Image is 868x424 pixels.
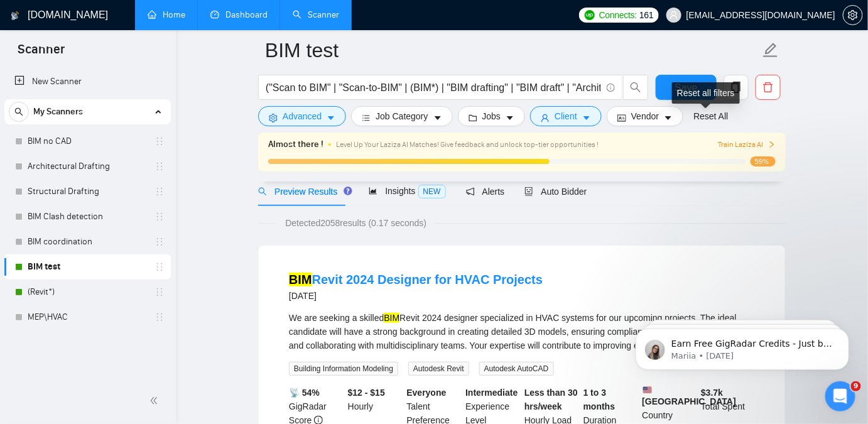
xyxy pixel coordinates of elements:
[362,113,371,122] span: bars
[482,109,501,123] span: Jobs
[28,254,147,280] a: BIM test
[670,11,678,19] span: user
[28,280,147,305] a: (Revit*)
[418,185,446,198] span: NEW
[643,386,737,406] b: [GEOGRAPHIC_DATA]
[351,106,452,126] button: barsJob Categorycaret-down
[675,80,697,95] span: Save
[524,187,533,196] span: robot
[433,113,442,122] span: caret-down
[664,113,673,122] span: caret-down
[289,388,320,398] b: 📡 54%
[718,139,776,151] button: Train Laziza AI
[9,102,29,122] button: search
[617,113,626,122] span: idcard
[843,10,863,20] a: setting
[524,388,578,411] b: Less than 30 hrs/week
[756,75,781,100] button: delete
[266,80,601,95] input: Search Freelance Jobs...
[506,113,514,122] span: caret-down
[530,106,602,126] button: userClientcaret-down
[28,129,147,154] a: BIM no CAD
[541,113,550,122] span: user
[4,69,171,94] li: New Scanner
[28,229,147,254] a: BIM coordination
[555,109,577,123] span: Client
[28,305,147,330] a: MEP\HVAC
[583,388,616,411] b: 1 to 3 months
[276,216,435,230] span: Detected 2058 results (0.17 seconds)
[851,381,861,391] span: 9
[155,237,165,247] span: holder
[14,69,161,94] a: New Scanner
[643,386,652,394] img: 🇺🇸
[672,82,740,104] div: Reset all filters
[210,9,268,20] a: dashboardDashboard
[293,9,339,20] a: searchScanner
[639,8,653,22] span: 161
[327,113,335,122] span: caret-down
[289,362,398,376] span: Building Information Modeling
[155,287,165,297] span: holder
[617,302,868,390] iframe: Intercom notifications message
[582,113,591,122] span: caret-down
[465,388,518,398] b: Intermediate
[524,187,587,197] span: Auto Bidder
[762,42,779,58] span: edit
[155,262,165,272] span: holder
[843,5,863,25] button: setting
[155,212,165,222] span: holder
[289,311,755,352] div: We are seeking a skilled Revit 2024 designer specialized in HVAC systems for our upcoming project...
[8,40,75,67] span: Scanner
[756,82,780,93] span: delete
[607,106,683,126] button: idcardVendorcaret-down
[466,187,505,197] span: Alerts
[289,273,543,286] a: BIMRevit 2024 Designer for HVAC Projects
[258,187,267,196] span: search
[149,394,162,407] span: double-left
[376,109,428,123] span: Job Category
[701,388,723,398] b: $ 3.7k
[289,288,543,303] div: [DATE]
[289,273,312,286] mark: BIM
[33,99,83,124] span: My Scanners
[585,10,595,20] img: upwork-logo.png
[148,9,185,20] a: homeHome
[458,106,526,126] button: folderJobscaret-down
[28,179,147,204] a: Structural Drafting
[624,82,648,93] span: search
[4,99,171,330] li: My Scanners
[336,140,599,149] span: Level Up Your Laziza AI Matches! Give feedback and unlock top-tier opportunities !
[11,6,19,26] img: logo
[9,107,28,116] span: search
[155,312,165,322] span: holder
[369,186,445,196] span: Insights
[607,84,615,92] span: info-circle
[844,10,862,20] span: setting
[268,138,323,151] span: Almost there !
[348,388,385,398] b: $12 - $15
[269,113,278,122] span: setting
[469,113,477,122] span: folder
[155,136,165,146] span: holder
[265,35,760,66] input: Scanner name...
[384,313,399,323] mark: BIM
[825,381,855,411] iframe: Intercom live chat
[369,187,377,195] span: area-chart
[283,109,322,123] span: Advanced
[155,187,165,197] span: holder
[693,109,728,123] a: Reset All
[258,106,346,126] button: settingAdvancedcaret-down
[466,187,475,196] span: notification
[768,141,776,148] span: right
[342,185,354,197] div: Tooltip anchor
[751,156,776,166] span: 59%
[28,204,147,229] a: BIM Clash detection
[623,75,648,100] button: search
[656,75,717,100] button: Save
